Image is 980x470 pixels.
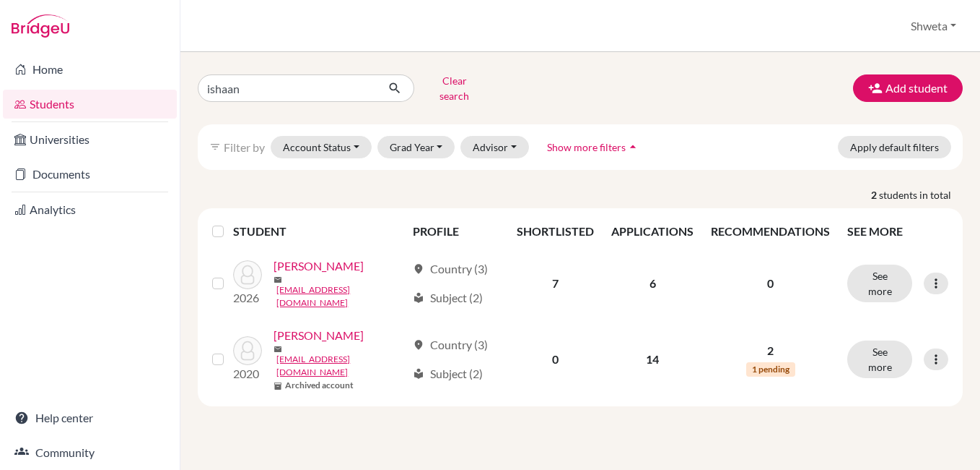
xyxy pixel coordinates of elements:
[603,318,702,401] td: 14
[547,141,626,153] span: Show more filters
[847,265,912,302] button: See more
[12,14,69,38] img: Bridge-U
[871,187,879,202] strong: 2
[413,263,424,275] span: location_on
[3,125,177,154] a: Universities
[535,136,652,158] button: Show more filtersarrow_drop_up
[413,365,483,383] div: Subject (2)
[404,214,508,249] th: PROFILE
[839,214,957,249] th: SEE MORE
[3,55,177,84] a: Home
[274,345,282,354] span: mail
[3,160,177,189] a: Documents
[274,382,282,390] span: inventory_2
[508,318,603,401] td: 0
[413,260,488,278] div: Country (3)
[274,327,364,344] a: [PERSON_NAME]
[413,339,424,351] span: location_on
[3,438,177,467] a: Community
[413,368,424,380] span: local_library
[711,342,830,359] p: 2
[233,336,262,365] img: RATH, ISHAAN
[413,336,488,354] div: Country (3)
[233,260,262,289] img: Mishra, Ishaan
[274,275,282,284] span: mail
[377,136,455,158] button: Grad Year
[847,341,912,378] button: See more
[702,214,839,249] th: RECOMMENDATIONS
[508,249,603,318] td: 7
[276,353,406,379] a: [EMAIL_ADDRESS][DOMAIN_NAME]
[3,90,177,119] a: Students
[413,289,483,307] div: Subject (2)
[285,379,354,392] b: Archived account
[838,136,951,158] button: Apply default filters
[413,292,424,304] span: local_library
[274,257,364,275] a: [PERSON_NAME]
[603,214,702,249] th: APPLICATIONS
[746,362,795,377] span: 1 pending
[508,214,603,249] th: SHORTLISTED
[209,141,221,153] i: filter_list
[271,136,372,158] button: Account Status
[626,140,640,154] i: arrow_drop_up
[276,283,406,309] a: [EMAIL_ADDRESS][DOMAIN_NAME]
[198,74,377,102] input: Find student by name...
[414,69,494,107] button: Clear search
[904,12,963,40] button: Shweta
[879,187,963,202] span: students in total
[853,74,963,102] button: Add student
[711,275,830,292] p: 0
[460,136,529,158] button: Advisor
[3,195,177,224] a: Analytics
[233,365,262,383] p: 2020
[3,403,177,432] a: Help center
[233,214,404,249] th: STUDENT
[603,249,702,318] td: 6
[224,140,265,154] span: Filter by
[233,289,262,307] p: 2026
